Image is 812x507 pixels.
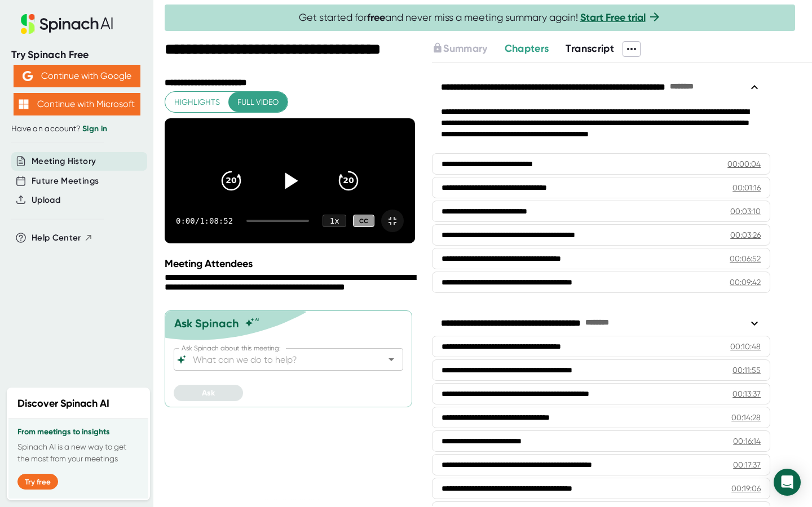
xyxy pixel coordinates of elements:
button: Meeting History [32,155,96,168]
button: Continue with Microsoft [14,93,140,115]
b: free [367,11,385,24]
div: 00:09:42 [730,277,761,288]
span: Ask [202,388,215,398]
p: Spinach AI is a new way to get the most from your meetings [17,441,139,465]
button: Upload [32,194,60,207]
div: Try Spinach Free [11,48,142,61]
button: Open [383,352,399,367]
button: Ask [174,385,243,401]
button: Summary [432,41,487,56]
img: Aehbyd4JwY73AAAAAElFTkSuQmCC [23,71,33,81]
div: 00:10:48 [730,341,761,352]
a: Start Free trial [580,11,646,24]
a: Sign in [82,124,107,134]
input: What can we do to help? [191,352,367,367]
button: Help Center [32,232,93,244]
div: 00:06:52 [730,253,761,264]
h2: Discover Spinach AI [17,396,109,411]
div: 00:17:37 [733,459,761,470]
button: Try free [17,474,58,490]
div: Open Intercom Messenger [774,469,801,496]
div: 00:01:16 [732,182,761,193]
span: Summary [443,42,487,55]
span: Chapters [505,42,549,55]
button: Full video [228,92,288,113]
div: Upgrade to access [432,41,504,57]
div: 00:00:04 [727,158,761,170]
div: 00:03:26 [730,229,761,241]
div: 00:14:28 [731,412,761,423]
span: Help Center [32,232,81,244]
div: 1 x [323,215,346,227]
span: Get started for and never miss a meeting summary again! [299,11,661,24]
span: Full video [237,95,279,109]
button: Highlights [165,92,229,113]
div: 0:00 / 1:08:52 [176,216,233,225]
button: Transcript [566,41,614,56]
div: 00:11:55 [732,364,761,376]
div: 00:13:37 [732,388,761,399]
div: 00:16:14 [733,435,761,447]
button: Chapters [505,41,549,56]
button: Continue with Google [14,65,140,87]
h3: From meetings to insights [17,428,139,437]
div: CC [353,215,374,228]
div: Have an account? [11,124,142,134]
span: Transcript [566,42,614,55]
span: Highlights [174,95,220,109]
button: Future Meetings [32,175,99,188]
div: 00:03:10 [730,206,761,217]
div: Meeting Attendees [165,257,418,270]
div: Ask Spinach [174,317,239,330]
div: 00:19:06 [731,483,761,494]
